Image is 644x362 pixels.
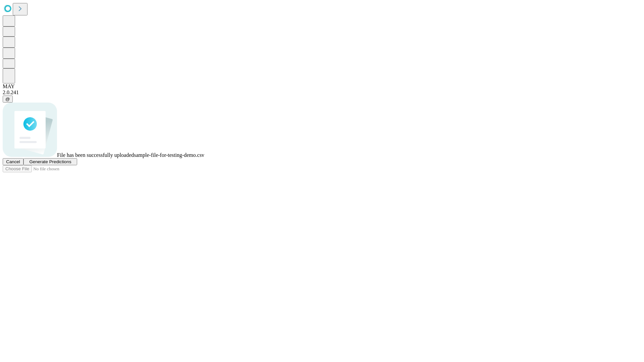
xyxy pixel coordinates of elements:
span: sample-file-for-testing-demo.csv [134,152,204,158]
span: Generate Predictions [29,159,71,164]
span: @ [5,97,10,102]
div: 2.0.241 [3,89,641,96]
span: File has been successfully uploaded [57,152,134,158]
span: Cancel [6,159,20,164]
button: Generate Predictions [23,158,77,165]
div: MAY [3,83,641,89]
button: @ [3,96,13,103]
button: Cancel [3,158,23,165]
